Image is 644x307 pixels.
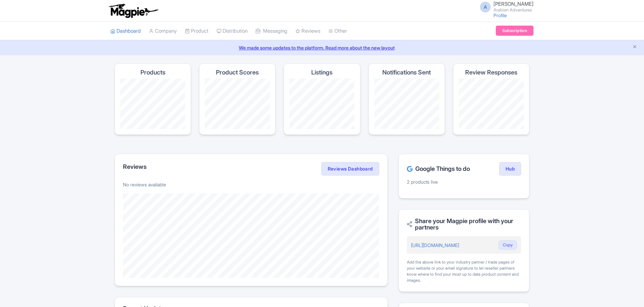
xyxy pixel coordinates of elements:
[498,240,517,250] button: Copy
[407,259,521,283] div: Add the above link to your industry partner / trade pages of your website or your email signature...
[493,1,534,7] span: [PERSON_NAME]
[493,12,507,18] a: Profile
[295,22,320,40] a: Reviews
[256,22,287,40] a: Messaging
[493,8,534,12] small: Arabian Adventures
[140,69,165,76] h4: Products
[632,43,637,51] button: Close announcement
[216,69,259,76] h4: Product Scores
[407,165,470,172] h2: Google Things to do
[149,22,177,40] a: Company
[407,218,521,231] h2: Share your Magpie profile with your partners
[476,1,534,12] a: A [PERSON_NAME] Arabian Adventures
[185,22,208,40] a: Product
[411,242,459,248] a: [URL][DOMAIN_NAME]
[382,69,431,76] h4: Notifications Sent
[107,3,159,18] img: logo-ab69f6fb50320c5b225c76a69d11143b.png
[123,163,147,170] h2: Reviews
[321,162,379,176] a: Reviews Dashboard
[480,2,491,12] span: A
[217,22,248,40] a: Distribution
[328,22,347,40] a: Other
[496,26,534,36] a: Subscription
[110,22,141,40] a: Dashboard
[499,162,521,176] a: Hub
[311,69,332,76] h4: Listings
[123,181,379,188] p: No reviews available
[407,178,521,185] p: 2 products live
[4,44,640,51] a: We made some updates to the platform. Read more about the new layout
[465,69,517,76] h4: Review Responses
